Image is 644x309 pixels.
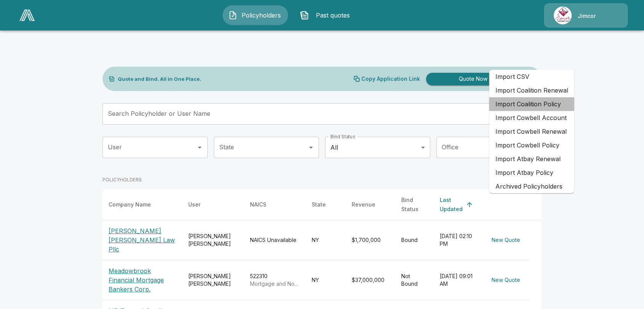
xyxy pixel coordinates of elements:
th: Bind Status [395,189,434,220]
td: [DATE] 09:01 AM [434,260,482,300]
td: Bound [395,220,434,260]
div: All [325,137,430,158]
button: Past quotes IconPast quotes [294,5,360,25]
a: Import Atbay Policy [489,166,574,179]
div: Company Name [109,200,151,209]
a: Agency IconJimcor [544,3,628,27]
p: Meadowbrook Financial Mortgage Bankers Corp. [109,266,176,294]
div: [PERSON_NAME] [PERSON_NAME] [188,272,238,288]
p: Quote and Bind. All in One Place. [118,77,201,82]
button: Open [306,142,316,153]
div: State [312,200,326,209]
div: NAICS [250,200,266,209]
button: New Quote [489,273,523,287]
a: Archived Policyholders [489,179,574,193]
div: Revenue [352,200,375,209]
p: [PERSON_NAME] [PERSON_NAME] Law Pllc [109,226,176,254]
div: User [188,200,200,209]
td: $1,700,000 [346,220,395,260]
button: Policyholders IconPolicyholders [223,5,288,25]
a: Import Cowbell Renewal [489,125,574,138]
img: Agency Icon [554,6,572,24]
img: Policyholders Icon [228,11,237,20]
img: AA Logo [19,10,35,21]
img: Past quotes Icon [300,11,309,20]
td: [DATE] 02:10 PM [434,220,482,260]
label: Bind Status [330,133,355,140]
span: Policyholders [240,11,282,20]
td: NY [306,260,346,300]
a: Import Cowbell Account [489,111,574,125]
td: NAICS Unavailable [244,220,306,260]
button: New Quote [489,233,523,247]
td: NY [306,220,346,260]
td: Not Bound [395,260,434,300]
a: Import CSV [489,70,574,83]
p: Copy Application Link [361,76,420,82]
a: Import Atbay Renewal [489,152,574,166]
button: Quote Now [426,73,520,85]
a: Import Coalition Renewal [489,83,574,97]
a: Import Cowbell Policy [489,138,574,152]
td: $37,000,000 [346,260,395,300]
a: Import Coalition Policy [489,97,574,111]
p: Jimcor [578,12,596,20]
button: Open [194,142,205,153]
div: 522310 [250,272,300,288]
span: Past quotes [312,11,354,20]
a: Quote Now [423,73,520,85]
p: POLICYHOLDERS [103,176,142,183]
p: Mortgage and Nonmortgage Loan Brokers [250,280,300,288]
div: [PERSON_NAME] [PERSON_NAME] [188,232,238,248]
div: Last Updated [440,195,463,214]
